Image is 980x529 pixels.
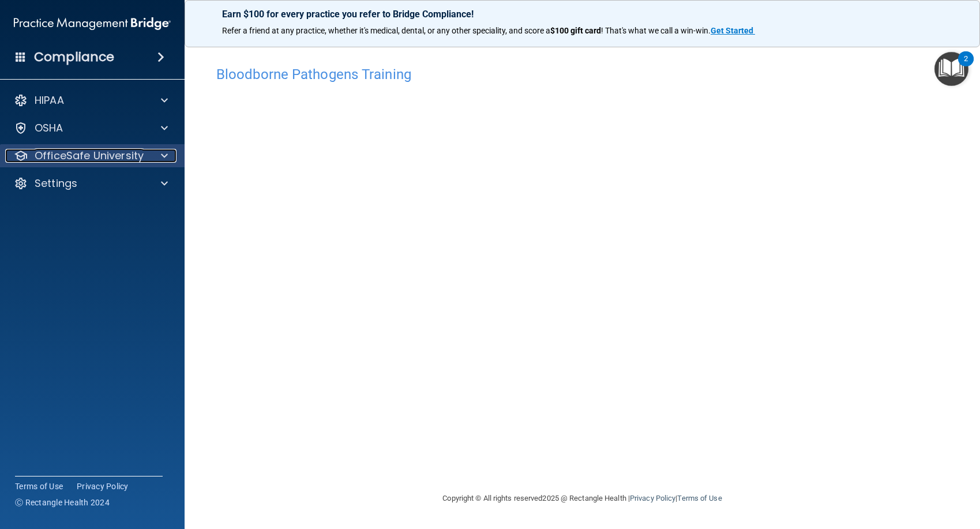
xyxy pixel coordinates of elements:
[216,88,948,443] iframe: bbp
[35,177,77,190] p: Settings
[14,177,168,190] a: Settings
[711,26,755,35] a: Get Started
[550,26,601,35] strong: $100 gift card
[34,49,114,65] h4: Compliance
[15,481,63,492] a: Terms of Use
[677,494,722,502] a: Terms of Use
[15,497,110,508] span: Ⓒ Rectangle Health 2024
[630,494,675,502] a: Privacy Policy
[372,480,793,517] div: Copyright © All rights reserved 2025 @ Rectangle Health | |
[35,121,63,135] p: OSHA
[35,149,144,163] p: OfficeSafe University
[216,67,948,82] h4: Bloodborne Pathogens Training
[601,26,711,35] span: ! That's what we call a win-win.
[35,93,64,107] p: HIPAA
[934,52,968,86] button: Open Resource Center, 2 new notifications
[14,149,168,163] a: OfficeSafe University
[222,9,943,20] p: Earn $100 for every practice you refer to Bridge Compliance!
[964,59,968,74] div: 2
[77,481,129,492] a: Privacy Policy
[14,93,168,107] a: HIPAA
[222,26,550,35] span: Refer a friend at any practice, whether it's medical, dental, or any other speciality, and score a
[14,12,171,35] img: PMB logo
[14,121,168,135] a: OSHA
[711,26,753,35] strong: Get Started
